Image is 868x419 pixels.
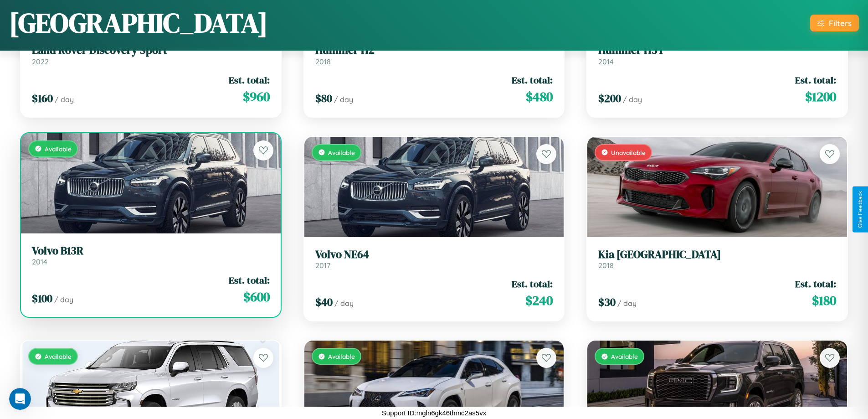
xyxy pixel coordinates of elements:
span: $ 200 [598,91,621,106]
span: Available [45,352,72,360]
span: / day [54,295,73,304]
div: Give Feedback [857,191,863,228]
span: $ 960 [243,88,270,106]
h3: Land Rover Discovery Sport [32,44,270,57]
a: Volvo B13R2014 [32,244,270,267]
span: $ 40 [315,295,333,310]
span: $ 80 [315,91,332,106]
a: Hummer H22018 [315,44,553,66]
span: / day [334,95,353,104]
span: $ 160 [32,91,53,106]
span: / day [623,95,642,104]
span: $ 240 [525,291,553,310]
a: Kia [GEOGRAPHIC_DATA]2018 [598,248,836,270]
a: Volvo NE642017 [315,248,553,270]
span: 2018 [315,57,331,66]
span: / day [617,299,637,308]
span: Available [611,352,638,360]
span: $ 30 [598,295,616,310]
h3: Hummer H2 [315,44,553,57]
button: Filters [810,15,859,31]
span: / day [55,95,74,104]
span: 2018 [598,261,614,270]
h3: Kia [GEOGRAPHIC_DATA] [598,248,836,261]
span: Est. total: [795,277,836,290]
span: Available [328,149,355,156]
span: Est. total: [795,73,836,87]
span: 2022 [32,57,49,66]
span: Available [45,145,72,153]
span: $ 1200 [805,88,836,106]
span: / day [334,299,354,308]
h3: Volvo B13R [32,244,270,258]
span: Est. total: [512,277,553,290]
span: $ 100 [32,291,52,306]
span: Est. total: [229,73,270,87]
h1: [GEOGRAPHIC_DATA] [9,4,268,41]
span: $ 480 [526,88,553,106]
h3: Hummer H3T [598,44,836,57]
iframe: Intercom live chat [9,388,31,410]
span: 2017 [315,261,330,270]
span: Available [328,352,355,360]
div: Filters [829,18,852,28]
span: $ 600 [243,288,270,306]
a: Land Rover Discovery Sport2022 [32,44,270,66]
span: Unavailable [611,149,646,156]
span: 2014 [32,257,47,266]
span: Est. total: [512,73,553,87]
h3: Volvo NE64 [315,248,553,261]
a: Hummer H3T2014 [598,44,836,66]
p: Support ID: mgln6gk46thmc2as5vx [382,407,486,419]
span: Est. total: [229,274,270,287]
span: $ 180 [812,291,836,310]
span: 2014 [598,57,614,66]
